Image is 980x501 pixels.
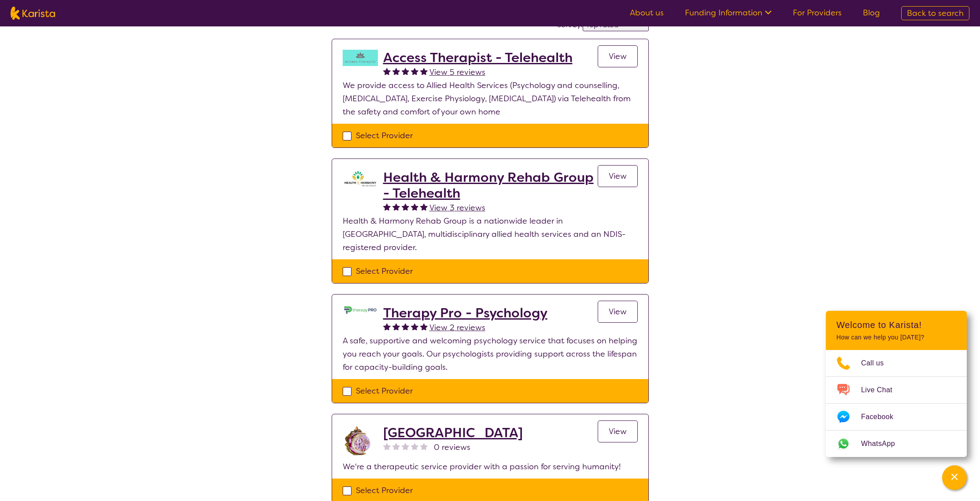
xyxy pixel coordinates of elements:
[343,50,378,66] img: hzy3j6chfzohyvwdpojv.png
[685,7,772,18] a: Funding Information
[420,442,428,450] img: nonereviewstar
[11,7,55,20] img: Karista logo
[434,441,470,454] span: 0 reviews
[901,6,969,20] a: Back to search
[861,437,906,450] span: WhatsApp
[392,442,400,450] img: nonereviewstar
[429,66,485,79] a: View 5 reviews
[420,67,428,75] img: fullstar
[609,426,627,437] span: View
[343,425,378,460] img: rfp8ty096xuptqd48sbm.jpg
[429,322,485,333] span: View 2 reviews
[411,67,418,75] img: fullstar
[826,311,967,457] div: Channel Menu
[383,50,573,66] a: Access Therapist - Telehealth
[402,323,409,330] img: fullstar
[402,442,409,450] img: nonereviewstar
[861,383,903,397] span: Live Chat
[343,334,638,374] p: A safe, supportive and welcoming psychology service that focuses on helping you reach your goals....
[392,323,400,330] img: fullstar
[343,305,378,315] img: dzo1joyl8vpkomu9m2qk.jpg
[861,410,904,424] span: Facebook
[609,306,627,317] span: View
[598,420,638,442] a: View
[343,214,638,254] p: Health & Harmony Rehab Group is a nationwide leader in [GEOGRAPHIC_DATA], multidisciplinary allie...
[598,45,638,67] a: View
[826,431,967,457] a: Web link opens in a new tab.
[836,334,956,341] p: How can we help you [DATE]?
[609,51,627,62] span: View
[383,203,391,210] img: fullstar
[429,321,485,334] a: View 2 reviews
[383,425,523,441] a: [GEOGRAPHIC_DATA]
[429,201,485,214] a: View 3 reviews
[863,7,880,18] a: Blog
[392,67,400,75] img: fullstar
[609,171,627,181] span: View
[429,67,485,77] span: View 5 reviews
[411,442,418,450] img: nonereviewstar
[343,79,638,118] p: We provide access to Allied Health Services (Psychology and counselling, [MEDICAL_DATA], Exercise...
[630,7,664,18] a: About us
[942,465,967,490] button: Channel Menu
[411,203,418,210] img: fullstar
[598,165,638,187] a: View
[861,357,895,370] span: Call us
[343,169,378,187] img: ztak9tblhgtrn1fit8ap.png
[411,323,418,330] img: fullstar
[826,350,967,457] ul: Choose channel
[598,301,638,323] a: View
[383,323,391,330] img: fullstar
[907,8,964,18] span: Back to search
[343,460,638,473] p: We're a therapeutic service provider with a passion for serving humanity!
[429,203,485,213] span: View 3 reviews
[402,67,409,75] img: fullstar
[383,169,598,201] a: Health & Harmony Rehab Group - Telehealth
[383,305,547,321] a: Therapy Pro - Psychology
[383,442,391,450] img: nonereviewstar
[836,320,956,330] h2: Welcome to Karista!
[420,203,428,210] img: fullstar
[420,323,428,330] img: fullstar
[392,203,400,210] img: fullstar
[793,7,842,18] a: For Providers
[383,67,391,75] img: fullstar
[402,203,409,210] img: fullstar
